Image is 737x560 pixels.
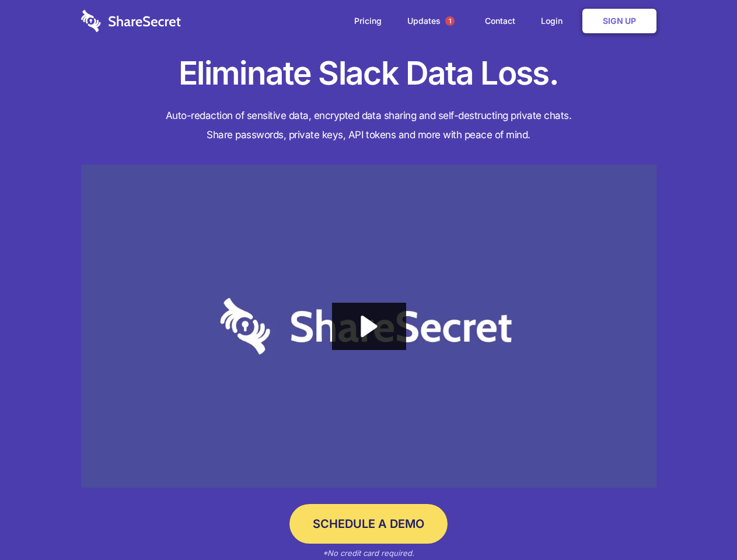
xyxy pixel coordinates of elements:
[81,106,656,145] h4: Auto-redaction of sensitive data, encrypted data sharing and self-destructing private chats. Shar...
[679,502,723,546] iframe: Drift Widget Chat Controller
[289,504,448,544] a: Schedule a Demo
[81,52,656,94] h1: Eliminate Slack Data Loss.
[323,548,414,558] em: *No credit card required.
[343,3,393,39] a: Pricing
[445,16,455,26] span: 1
[81,164,656,488] a: Wistia video thumbnail
[529,3,580,39] a: Login
[81,10,181,32] img: logo-wordmark-white-trans-d4663122ce5f474addd5e946df7df03e33cb6a1c49d2221995e7729f52c070b2.svg
[473,3,527,39] a: Contact
[582,9,656,33] a: Sign Up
